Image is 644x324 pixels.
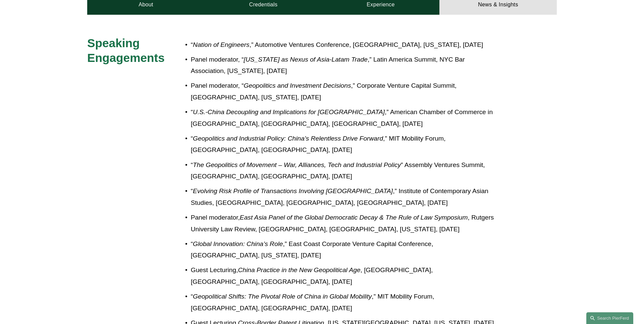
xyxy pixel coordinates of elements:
[240,214,468,221] em: East Asia Panel of the Global Democratic Decay & The Rule of Law Symposium
[244,82,351,89] em: Geopolitics and Investment Decisions
[191,106,498,130] p: “ ,” American Chamber of Commerce in [GEOGRAPHIC_DATA], [GEOGRAPHIC_DATA], [GEOGRAPHIC_DATA], [DATE]
[87,36,165,64] span: Speaking Engagements
[193,41,250,48] em: Nation of Engineers
[191,264,498,288] p: Guest Lecturing, , [GEOGRAPHIC_DATA], [GEOGRAPHIC_DATA], [GEOGRAPHIC_DATA], [DATE]
[191,291,498,314] p: “ ,” MIT Mobility Forum, [GEOGRAPHIC_DATA], [GEOGRAPHIC_DATA], [DATE]
[193,135,383,142] em: Geopolitics and Industrial Policy: China’s Relentless Drive Forward
[193,293,372,300] em: Geopolitical Shifts: The Pivotal Role of China in Global Mobility
[191,185,498,209] p: “ ,” Institute of Contemporary Asian Studies, [GEOGRAPHIC_DATA], [GEOGRAPHIC_DATA], [GEOGRAPHIC_D...
[191,80,498,103] p: Panel moderator, “ ,” Corporate Venture Capital Summit, [GEOGRAPHIC_DATA], [US_STATE], [DATE]
[191,159,498,182] p: “ ” Assembly Ventures Summit, [GEOGRAPHIC_DATA], [GEOGRAPHIC_DATA], [DATE]
[191,238,498,261] p: “ ,” East Coast Corporate Venture Capital Conference, [GEOGRAPHIC_DATA], [US_STATE], [DATE]
[193,240,283,247] em: Global Innovation: China’s Role
[193,108,385,115] em: U.S.-China Decoupling and Implications for [GEOGRAPHIC_DATA]
[191,39,498,51] p: “ ,” Automotive Ventures Conference, [GEOGRAPHIC_DATA], [US_STATE], [DATE]
[193,161,401,168] em: The Geopolitics of Movement – War, Alliances, Tech and Industrial Policy
[191,54,498,77] p: Panel moderator, “ ,” Latin America Summit, NYC Bar Association, [US_STATE], [DATE]
[586,312,633,324] a: Search this site
[238,266,361,273] em: China Practice in the New Geopolitical Age
[244,56,368,63] em: [US_STATE] as Nexus of Asia-Latam Trade
[193,187,393,194] em: Evolving Risk Profile of Transactions Involving [GEOGRAPHIC_DATA]
[191,212,498,235] p: Panel moderator, , Rutgers University Law Review, [GEOGRAPHIC_DATA], [GEOGRAPHIC_DATA], [US_STATE...
[191,133,498,156] p: “ ,” MIT Mobility Forum, [GEOGRAPHIC_DATA], [GEOGRAPHIC_DATA], [DATE]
